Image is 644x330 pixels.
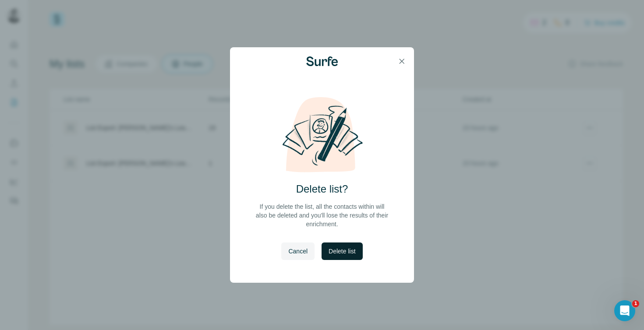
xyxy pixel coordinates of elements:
[322,242,362,260] button: Delete list
[288,247,308,256] span: Cancel
[632,300,639,307] span: 1
[614,300,635,321] iframe: Intercom live chat
[296,182,348,196] h2: Delete list?
[281,242,315,260] button: Cancel
[306,56,338,66] img: Surfe Logo
[273,96,371,173] img: delete-list
[329,247,355,256] span: Delete list
[255,202,389,228] p: If you delete the list, all the contacts within will also be deleted and you'll lose the results ...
